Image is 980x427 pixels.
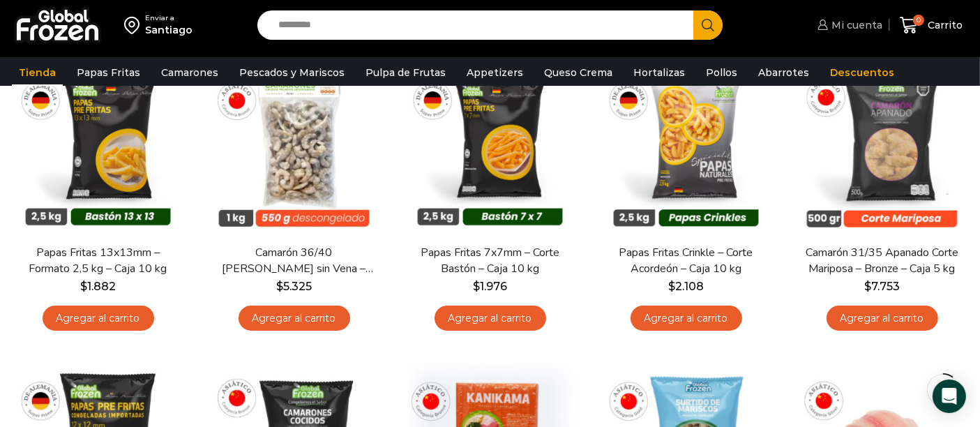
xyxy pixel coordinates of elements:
[276,280,283,293] span: $
[473,280,480,293] span: $
[43,306,154,331] a: Agregar al carrito: “Papas Fritas 13x13mm - Formato 2,5 kg - Caja 10 kg”
[751,59,816,86] a: Abarrotes
[70,59,147,86] a: Papas Fritas
[80,280,116,293] bdi: 1.882
[864,280,900,293] bdi: 7.753
[412,245,569,277] a: Papas Fritas 7x7mm – Corte Bastón – Caja 10 kg
[145,23,193,37] div: Santiago
[216,245,373,277] a: Camarón 36/40 [PERSON_NAME] sin Vena – Bronze – Caja 10 kg
[827,306,938,331] a: Agregar al carrito: “Camarón 31/35 Apanado Corte Mariposa - Bronze - Caja 5 kg”
[693,10,723,40] button: Search button
[699,59,744,86] a: Pollos
[896,9,966,42] a: 0 Carrito
[537,59,619,86] a: Queso Crema
[239,306,350,331] a: Agregar al carrito: “Camarón 36/40 Crudo Pelado sin Vena - Bronze - Caja 10 kg”
[276,280,312,293] bdi: 5.325
[124,13,145,37] img: address-field-icon.svg
[828,18,882,32] span: Mi cuenta
[435,306,546,331] a: Agregar al carrito: “Papas Fritas 7x7mm - Corte Bastón - Caja 10 kg”
[804,245,961,277] a: Camarón 31/35 Apanado Corte Mariposa – Bronze – Caja 5 kg
[668,280,675,293] span: $
[823,59,901,86] a: Descuentos
[20,245,177,277] a: Papas Fritas 13x13mm – Formato 2,5 kg – Caja 10 kg
[668,280,704,293] bdi: 2.108
[626,59,692,86] a: Hortalizas
[460,59,530,86] a: Appetizers
[864,280,871,293] span: $
[933,380,966,413] div: Open Intercom Messenger
[80,280,87,293] span: $
[359,59,453,86] a: Pulpa de Frutas
[631,306,742,331] a: Agregar al carrito: “Papas Fritas Crinkle - Corte Acordeón - Caja 10 kg”
[608,245,765,277] a: Papas Fritas Crinkle – Corte Acordeón – Caja 10 kg
[473,280,507,293] bdi: 1.976
[154,59,225,86] a: Camarones
[913,15,924,26] span: 0
[232,59,352,86] a: Pescados y Mariscos
[12,59,63,86] a: Tienda
[145,13,193,23] div: Enviar a
[814,11,882,39] a: Mi cuenta
[924,18,963,32] span: Carrito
